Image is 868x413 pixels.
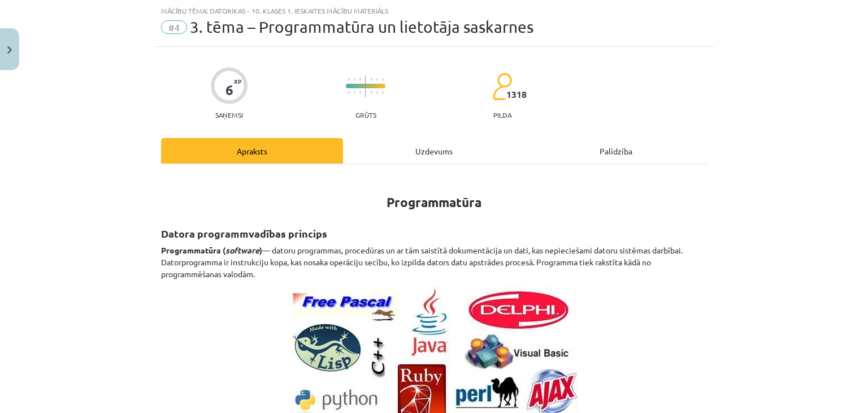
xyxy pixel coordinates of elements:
span: #4 [161,20,187,34]
img: icon-short-line-57e1e144782c952c97e751825c79c345078a6d821885a25fce030b3d8c18986b.svg [359,78,361,81]
div: Uzdevums [343,138,525,164]
div: Apraksts [161,138,343,164]
p: pilda [493,111,511,119]
strong: Programmatūra ( ) [161,245,262,255]
p: Grūts [355,111,376,119]
img: icon-long-line-d9ea69661e0d244f92f715978eff75569469978d946b2353a9bb055b3ed8787d.svg [365,75,366,97]
img: icon-close-lesson-0947bae3869378f0d4975bcd49f059093ad1ed9edebbc8119c70593378902aed.svg [7,46,12,54]
img: icon-short-line-57e1e144782c952c97e751825c79c345078a6d821885a25fce030b3d8c18986b.svg [376,78,377,81]
p: Saņemsi [211,111,248,119]
img: icon-short-line-57e1e144782c952c97e751825c79c345078a6d821885a25fce030b3d8c18986b.svg [354,91,355,94]
strong: Programmatūra [387,194,481,210]
img: icon-short-line-57e1e144782c952c97e751825c79c345078a6d821885a25fce030b3d8c18986b.svg [348,78,349,81]
span: 1318 [506,89,527,100]
div: Mācību tēma: Datorikas - 10. klases 1. ieskaites mācību materiāls [161,7,707,15]
img: icon-short-line-57e1e144782c952c97e751825c79c345078a6d821885a25fce030b3d8c18986b.svg [371,78,372,81]
div: Palīdzība [525,138,707,164]
img: icon-short-line-57e1e144782c952c97e751825c79c345078a6d821885a25fce030b3d8c18986b.svg [348,91,349,94]
img: icon-short-line-57e1e144782c952c97e751825c79c345078a6d821885a25fce030b3d8c18986b.svg [371,91,372,94]
span: 3. tēma – Programmatūra un lietotāja saskarnes [190,18,533,36]
p: — datoru programmas, procedūras un ar tām saistītā dokumentācija un dati, kas nepieciešami datoru... [161,244,707,280]
span: XP [234,78,241,84]
img: students-c634bb4e5e11cddfef0936a35e636f08e4e9abd3cc4e673bd6f9a4125e45ecb1.svg [492,72,512,101]
em: software [225,245,259,255]
img: icon-short-line-57e1e144782c952c97e751825c79c345078a6d821885a25fce030b3d8c18986b.svg [382,78,383,81]
img: icon-short-line-57e1e144782c952c97e751825c79c345078a6d821885a25fce030b3d8c18986b.svg [382,91,383,94]
img: icon-short-line-57e1e144782c952c97e751825c79c345078a6d821885a25fce030b3d8c18986b.svg [376,91,377,94]
strong: Datora programmvadības princips [161,227,327,240]
img: icon-short-line-57e1e144782c952c97e751825c79c345078a6d821885a25fce030b3d8c18986b.svg [354,78,355,81]
div: 6 [225,82,233,98]
img: icon-short-line-57e1e144782c952c97e751825c79c345078a6d821885a25fce030b3d8c18986b.svg [359,91,361,94]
